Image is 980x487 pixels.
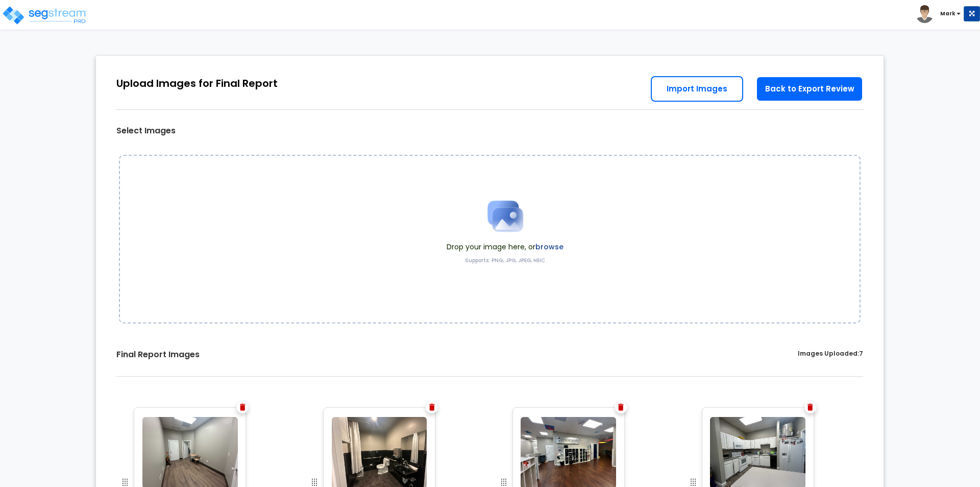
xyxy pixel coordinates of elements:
[116,125,176,137] label: Select Images
[916,5,934,23] img: avatar.png
[465,257,545,264] label: Supports: PNG, JPG, JPEG, HEIC
[447,242,563,252] span: Drop your image here, or
[116,76,278,91] div: Upload Images for Final Report
[480,191,531,242] img: Upload Icon
[2,5,88,26] img: logo_pro_r.png
[807,404,813,411] img: Trash Icon
[651,76,743,102] a: Import Images
[940,10,955,17] b: Mark
[798,349,863,361] label: Images Uploaded:
[859,349,863,358] span: 7
[756,76,863,102] a: Back to Export Review
[618,404,624,411] img: Trash Icon
[240,404,246,411] img: Trash Icon
[116,349,200,361] label: Final Report Images
[535,242,563,252] label: browse
[429,404,435,411] img: Trash Icon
